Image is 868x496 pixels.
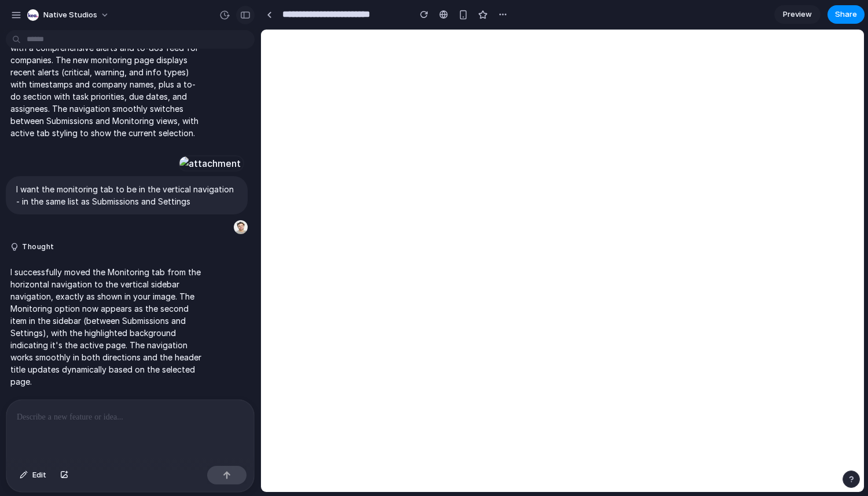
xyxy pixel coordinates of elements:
[835,9,857,20] span: Share
[827,5,865,24] button: Share
[32,469,46,481] span: Edit
[43,9,97,21] span: Native Studios
[774,5,821,24] a: Preview
[23,6,115,24] button: Native Studios
[16,183,237,207] p: I want the monitoring tab to be in the vertical navigation - in the same list as Submissions and ...
[10,266,204,388] p: I successfully moved the Monitoring tab from the horizontal navigation to the vertical sidebar na...
[783,9,812,20] span: Preview
[14,466,52,484] button: Edit
[10,30,204,139] p: I successfully added a Monitoring navigation tab with a comprehensive alerts and to-dos feed for ...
